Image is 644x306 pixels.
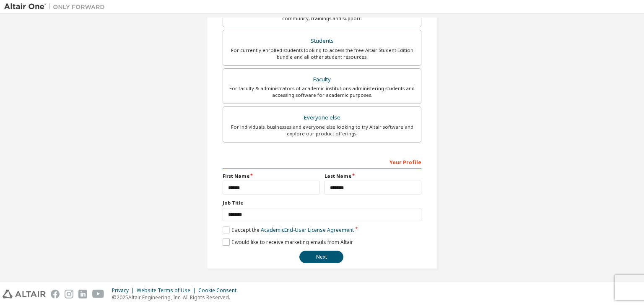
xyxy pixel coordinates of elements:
[198,287,241,294] div: Cookie Consent
[261,226,354,233] a: Academic End-User License Agreement
[299,251,343,263] button: Next
[223,200,421,206] label: Job Title
[223,226,354,233] label: I accept the
[228,85,416,99] div: For faculty & administrators of academic institutions administering students and accessing softwa...
[228,112,416,124] div: Everyone else
[3,290,46,298] img: altair_logo.svg
[223,155,421,169] div: Your Profile
[223,173,319,179] label: First Name
[78,290,87,298] img: linkedin.svg
[92,290,104,298] img: youtube.svg
[51,290,60,298] img: facebook.svg
[112,294,241,301] p: © 2025 Altair Engineering, Inc. All Rights Reserved.
[65,290,73,298] img: instagram.svg
[228,35,416,47] div: Students
[4,3,109,11] img: Altair One
[228,124,416,137] div: For individuals, businesses and everyone else looking to try Altair software and explore our prod...
[223,239,353,246] label: I would like to receive marketing emails from Altair
[137,287,198,294] div: Website Terms of Use
[112,287,137,294] div: Privacy
[228,74,416,86] div: Faculty
[228,47,416,60] div: For currently enrolled students looking to access the free Altair Student Edition bundle and all ...
[325,173,421,179] label: Last Name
